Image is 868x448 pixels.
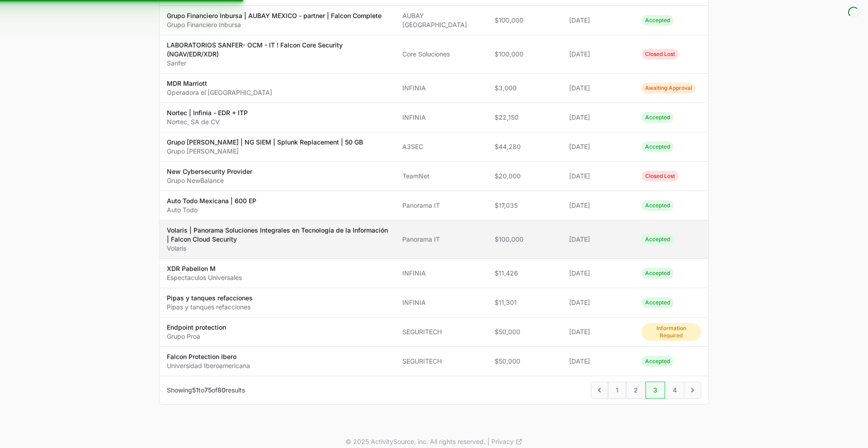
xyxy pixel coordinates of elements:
span: $11,301 [495,298,555,307]
p: Grupo Financiero Inbursa [167,20,382,29]
span: 75 [204,386,212,394]
p: Grupo NewBalance [167,176,252,185]
span: 4 [665,382,684,399]
span: 2 [626,382,646,399]
span: [DATE] [569,84,627,93]
span: INFINIA [402,298,480,307]
span: $100,000 [495,16,555,25]
span: INFINIA [402,84,480,93]
span: SEGURITECH [402,357,480,366]
span: $44,280 [495,142,555,151]
span: $17,035 [495,201,555,210]
span: INFINIA [402,113,480,122]
span: [DATE] [569,201,627,210]
span: [DATE] [569,16,627,25]
span: [DATE] [569,113,627,122]
p: © 2025 ActivitySource, inc. All rights reserved. [345,437,486,446]
p: New Cybersecurity Provider [167,167,252,176]
span: Panorama IT [402,201,480,210]
p: Falcon Protection Ibero [167,352,250,361]
span: Core Soluciones [402,50,480,59]
span: [DATE] [569,327,627,336]
span: $100,000 [495,235,555,244]
a: Privacy [491,437,523,446]
p: Grupo Proa [167,332,226,341]
span: Panorama IT [402,235,480,244]
span: INFINIA [402,269,480,278]
span: | [487,437,490,446]
p: Volaris [167,244,388,253]
p: Universidad Iberoamericana [167,361,250,370]
p: Auto Todo [167,205,256,215]
span: [DATE] [569,357,627,366]
span: [DATE] [569,50,627,59]
span: Previous [591,382,608,399]
span: AUBAY [GEOGRAPHIC_DATA] [402,11,480,29]
span: 51 [192,386,198,394]
span: $50,000 [495,357,555,366]
span: Next [684,382,701,399]
span: $100,000 [495,50,555,59]
p: MDR Marriott [167,79,272,88]
span: [DATE] [569,269,627,278]
p: Showing to of results [167,386,245,395]
span: TeamNet [402,172,480,181]
span: [DATE] [569,142,627,151]
p: Operadora el [GEOGRAPHIC_DATA] [167,88,272,97]
p: Grupo Financiero Inbursa | AUBAY MEXICO - partner | Falcon Complete [167,11,382,20]
span: [DATE] [569,172,627,181]
span: [DATE] [569,298,627,307]
p: Nortec | Infinia - EDR + ITP [167,108,248,117]
p: Pipas y tanques refacciones [167,294,253,303]
span: 80 [217,386,226,394]
p: Volaris | Panorama Soluciones Integrales en Tecnología de la Información | Falcon Cloud Security [167,226,388,244]
span: $22,150 [495,113,555,122]
span: 1 [608,382,626,399]
span: $11,426 [495,269,555,278]
span: $3,000 [495,84,555,93]
p: Sanfer [167,59,388,68]
p: Grupo [PERSON_NAME] [167,147,363,156]
p: Nortec, SA de CV [167,117,248,126]
p: Grupo [PERSON_NAME] | NG SIEM | Splunk Replacement | 50 GB [167,138,363,147]
span: [DATE] [569,235,627,244]
span: $20,000 [495,172,555,181]
p: XDR Pabellon M [167,264,242,273]
p: Espectaculos Universales [167,273,242,282]
p: Endpoint protection [167,323,226,332]
span: $50,000 [495,327,555,336]
p: LABORATORIOS SANFER- OCM - IT ! Falcon Core Security (NGAV/EDR/XDR) [167,41,388,59]
span: A3SEC [402,142,480,151]
p: Pipas y tanques refacciones [167,303,253,312]
span: SEGURITECH [402,327,480,336]
span: 3 [646,382,665,399]
p: Auto Todo Mexicana | 600 EP [167,196,256,205]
